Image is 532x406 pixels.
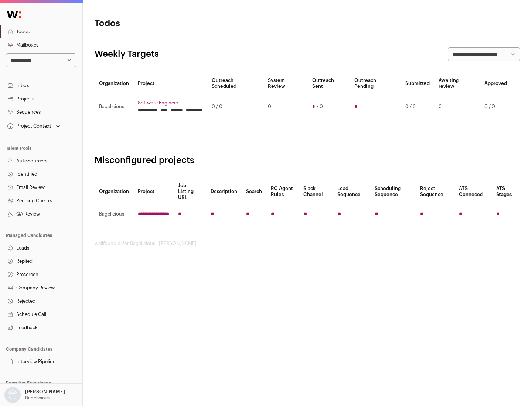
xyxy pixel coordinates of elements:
th: Awaiting review [434,73,480,94]
div: Project Context [6,123,51,129]
th: Lead Sequence [333,178,370,205]
footer: wellfound:ai for Bagelicious - [PERSON_NAME] [95,241,520,247]
p: [PERSON_NAME] [25,389,65,395]
th: Project [133,73,207,94]
td: Bagelicious [95,205,133,223]
th: Organization [95,178,133,205]
td: 0 / 6 [401,94,434,120]
th: ATS Stages [492,178,520,205]
td: 0 [263,94,307,120]
th: Search [242,178,266,205]
p: Bagelicious [25,395,50,401]
th: System Review [263,73,307,94]
h2: Weekly Targets [95,48,159,60]
button: Open dropdown [3,387,66,403]
td: 0 / 0 [207,94,263,120]
td: 0 [434,94,480,120]
th: ATS Conneced [454,178,491,205]
button: Open dropdown [6,121,62,131]
th: Project [133,178,174,205]
th: Slack Channel [299,178,333,205]
img: nopic.png [4,387,21,403]
th: Reject Sequence [416,178,455,205]
th: Outreach Pending [350,73,400,94]
th: Submitted [401,73,434,94]
th: Outreach Sent [308,73,350,94]
td: Bagelicious [95,94,133,120]
th: Outreach Scheduled [207,73,263,94]
td: 0 / 0 [480,94,511,120]
th: Scheduling Sequence [370,178,416,205]
th: Job Listing URL [174,178,206,205]
th: Approved [480,73,511,94]
th: RC Agent Rules [266,178,299,205]
h1: Todos [95,18,236,30]
th: Description [206,178,242,205]
th: Organization [95,73,133,94]
span: / 0 [317,104,323,110]
a: Software Engineer [138,100,203,106]
h2: Misconfigured projects [95,155,520,166]
img: Wellfound [3,7,25,22]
